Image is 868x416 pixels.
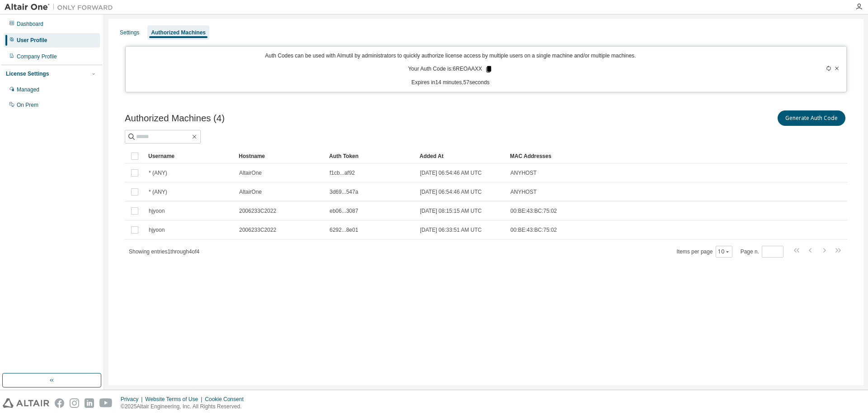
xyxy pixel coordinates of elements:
div: Auth Token [329,149,412,163]
span: [DATE] 06:54:46 AM UTC [420,169,482,177]
div: Managed [17,86,39,93]
p: © 2025 Altair Engineering, Inc. All Rights Reserved. [121,403,249,411]
span: 00:BE:43:BC:75:02 [510,207,557,215]
p: Auth Codes can be used with Almutil by administrators to quickly authorize license access by mult... [131,52,770,60]
div: MAC Addresses [510,149,752,163]
span: 6292...8e01 [330,226,358,234]
span: eb06...3087 [330,207,358,215]
img: Altair One [5,3,118,12]
span: f1cb...af92 [330,169,355,177]
span: 2006233C2022 [239,207,276,215]
div: User Profile [17,37,47,44]
img: facebook.svg [55,398,64,408]
img: youtube.svg [99,398,113,408]
div: Added At [420,149,503,163]
img: linkedin.svg [85,398,94,408]
img: altair_logo.svg [3,398,49,408]
span: [DATE] 08:15:15 AM UTC [420,207,482,215]
div: Hostname [239,149,322,163]
div: Company Profile [17,53,57,60]
span: ANYHOST [510,169,537,177]
span: * (ANY) [149,169,167,177]
span: 00:BE:43:BC:75:02 [510,226,557,234]
span: AltairOne [239,188,262,196]
div: Username [148,149,231,163]
div: Website Terms of Use [145,396,205,403]
p: Your Auth Code is: 6REOAAXX [408,65,493,73]
div: Settings [120,29,139,36]
span: Page n. [741,246,783,258]
span: Authorized Machines (4) [125,113,225,124]
div: License Settings [6,70,49,77]
div: Cookie Consent [205,396,249,403]
div: On Prem [17,101,38,109]
img: instagram.svg [70,398,79,408]
span: hjyoon [149,207,165,215]
span: ANYHOST [510,188,537,196]
span: Items per page [677,246,732,258]
span: [DATE] 06:33:51 AM UTC [420,226,482,234]
div: Authorized Machines [151,29,206,36]
span: hjyoon [149,226,165,234]
span: Showing entries 1 through 4 of 4 [129,249,199,255]
p: Expires in 14 minutes, 57 seconds [131,79,770,86]
span: AltairOne [239,169,262,177]
div: Dashboard [17,20,43,28]
button: 10 [718,248,730,255]
div: Privacy [121,396,145,403]
span: [DATE] 06:54:46 AM UTC [420,188,482,196]
span: 3d69...547a [330,188,358,196]
span: 2006233C2022 [239,226,276,234]
button: Generate Auth Code [778,110,845,126]
span: * (ANY) [149,188,167,196]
